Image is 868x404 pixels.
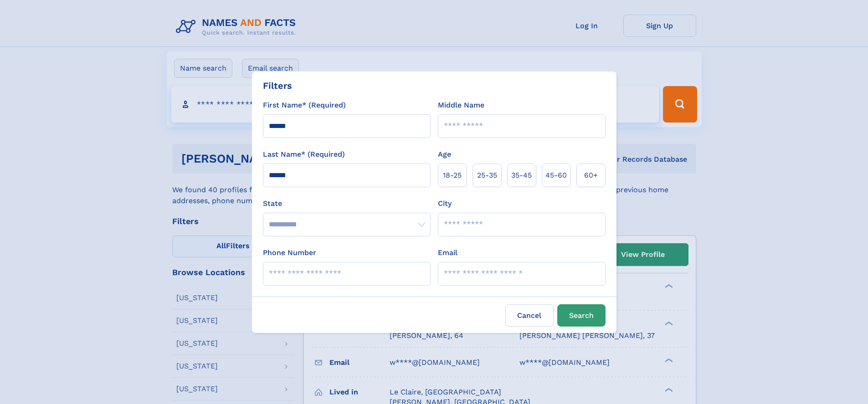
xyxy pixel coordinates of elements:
[263,247,316,258] label: Phone Number
[438,149,451,160] label: Age
[263,198,431,209] label: State
[557,304,606,327] button: Search
[505,304,554,327] label: Cancel
[545,170,567,181] span: 45‑60
[584,170,598,181] span: 60+
[263,100,346,111] label: First Name* (Required)
[438,247,457,258] label: Email
[443,170,462,181] span: 18‑25
[438,198,452,209] label: City
[263,149,345,160] label: Last Name* (Required)
[263,79,292,92] div: Filters
[438,100,484,111] label: Middle Name
[511,170,532,181] span: 35‑45
[477,170,497,181] span: 25‑35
